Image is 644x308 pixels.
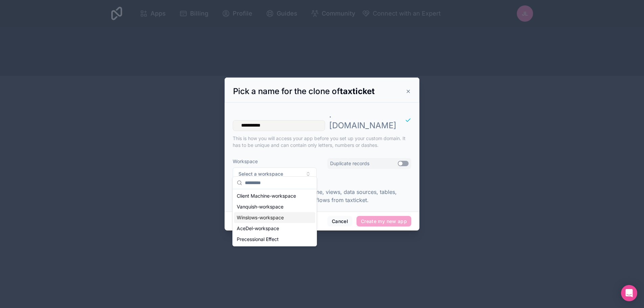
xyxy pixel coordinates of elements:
button: Cancel [327,216,352,227]
div: Winslows-workspace [234,212,315,223]
span: Workspace [233,158,317,165]
div: Suggestions [233,189,317,246]
button: Select Button [233,168,317,180]
strong: taxticket [340,86,375,96]
span: Pick a name for the clone of [233,86,375,96]
div: Vanquish-workspace [234,201,315,212]
label: Duplicate records [330,160,369,167]
div: Open Intercom Messenger [621,285,637,301]
p: Your new app will inherit the theme, views, data sources, tables, fields, roles, permissions & wo... [233,188,411,204]
div: Client Machine-workspace [234,191,315,201]
div: Precessional Effect [234,234,315,245]
p: This is how you will access your app before you set up your custom domain. It has to be unique an... [233,135,411,149]
p: . [DOMAIN_NAME] [329,109,396,131]
span: Select a workspace [238,171,283,177]
div: AceDel-workspace [234,223,315,234]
